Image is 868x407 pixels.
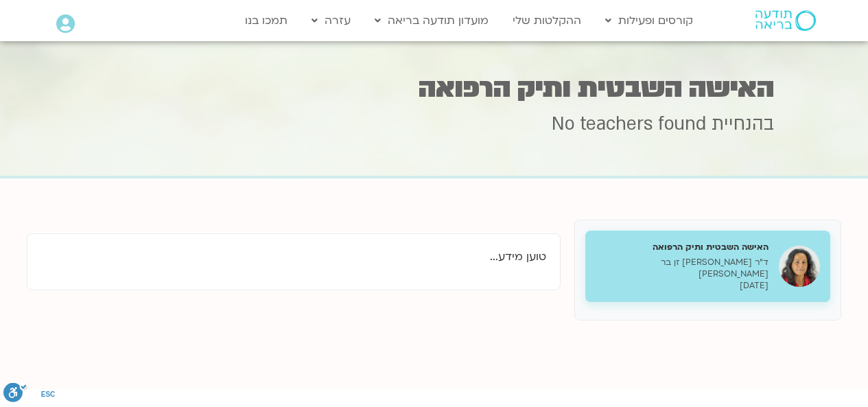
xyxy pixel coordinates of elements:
p: טוען מידע... [41,248,546,266]
a: מועדון תודעה בריאה [368,8,495,34]
span: No teachers found [552,112,706,137]
a: תמכו בנו [238,8,294,34]
p: [DATE] [596,280,769,292]
img: תודעה בריאה [755,10,816,31]
h1: האישה השבטית ותיק הרפואה [95,75,774,102]
a: ההקלטות שלי [506,8,588,34]
a: עזרה [305,8,357,34]
img: האישה השבטית ותיק הרפואה [779,246,820,287]
p: ד״ר [PERSON_NAME] זן בר [PERSON_NAME] [596,257,769,280]
a: קורסים ופעילות [598,8,700,34]
span: בהנחיית [712,112,774,137]
h5: האישה השבטית ותיק הרפואה [596,241,769,253]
